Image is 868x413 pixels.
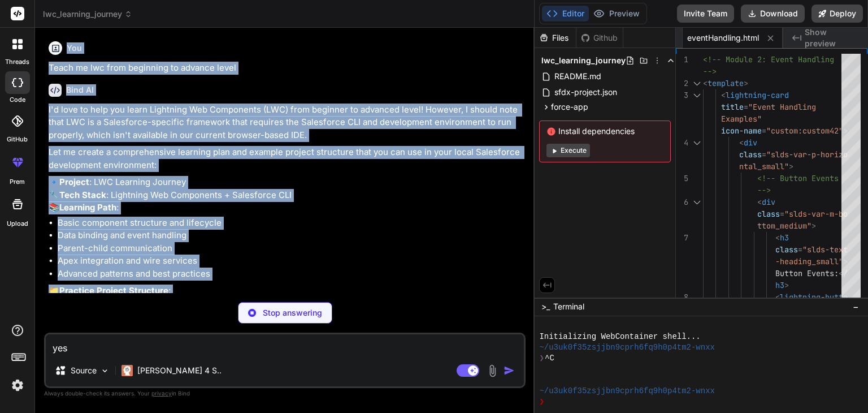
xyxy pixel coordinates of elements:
div: Click to collapse the range. [689,137,704,149]
span: < [775,292,780,302]
span: ^C [545,353,554,364]
span: > [744,78,748,88]
button: Deploy [811,5,863,23]
div: 6 [676,196,688,208]
span: = [798,244,802,255]
div: 7 [676,232,688,244]
button: Invite Team [677,5,734,23]
p: [PERSON_NAME] 4 S.. [137,365,222,376]
li: Advanced patterns and best practices [58,268,523,281]
span: Terminal [553,301,584,312]
span: ntal_small" [739,161,789,171]
div: Click to collapse the range. [689,78,704,89]
span: h3 [775,280,784,290]
strong: Learning Path [59,202,116,213]
div: Github [576,32,623,44]
button: Execute [546,144,590,157]
span: div [762,197,775,207]
span: > [789,161,793,171]
span: class [775,244,798,255]
span: h3 [780,233,789,243]
span: div [744,137,757,148]
span: </ [839,268,848,278]
label: code [10,95,25,105]
p: I'd love to help you learn Lightning Web Components (LWC) from beginner to advanced level! Howeve... [49,104,523,142]
li: Parent-child communication [58,242,523,255]
span: <!-- Button Events [757,173,839,183]
li: Data binding and event handling [58,229,523,242]
h6: You [67,42,82,54]
img: Claude 4 Sonnet [121,365,133,376]
span: README.md [553,70,602,83]
p: Teach me lwc from beginning to advance level [49,62,523,75]
span: lightning-card [726,90,789,100]
span: privacy [151,390,172,397]
span: class [757,209,780,219]
span: sfdx-project.json [553,85,618,99]
p: Always double-check its answers. Your in Bind [44,388,526,399]
div: 8 [676,291,688,303]
img: settings [8,376,27,395]
li: Basic component structure and lifecycle [58,217,523,230]
span: icon-name [721,126,762,136]
strong: Practice Project Structure [59,285,168,296]
span: "Event Handling [748,102,816,112]
span: < [703,78,708,88]
span: --> [703,66,717,76]
span: > [811,221,816,231]
span: ~/u3uk0f35zsjjbn9cprh6fq9h0p4tm2-wnxx [539,342,715,353]
span: lwc_learning_journey [43,8,132,20]
span: "slds-var-p-horizo [766,149,848,160]
p: Source [71,365,97,376]
span: template [708,78,744,88]
span: Button Events: [775,268,839,278]
span: < [721,90,726,100]
span: >_ [541,301,550,312]
div: Click to collapse the range. [689,196,704,208]
div: 1 [676,54,688,66]
span: lwc_learning_journey [541,55,626,66]
span: > [784,280,789,290]
p: Stop answering [263,307,322,319]
img: attachment [486,364,499,377]
span: <!-- Module 2: Event Handling [703,54,834,64]
strong: Project [59,177,89,187]
span: ❯ [539,397,545,407]
button: Preview [589,6,644,21]
div: Click to collapse the range. [689,89,704,101]
span: Examples" [721,114,762,124]
button: − [850,298,861,316]
span: < [757,197,762,207]
span: title [721,102,744,112]
span: < [775,233,780,243]
button: Editor [542,6,589,21]
span: force-app [551,101,588,113]
span: lightning-butto [780,292,848,302]
button: Download [741,5,805,23]
p: 📁 : [49,285,523,298]
span: = [780,209,784,219]
p: Let me create a comprehensive learning plan and example project structure that you can use in you... [49,146,523,171]
span: eventHandling.html [687,32,759,44]
div: 3 [676,89,688,101]
span: = [762,126,766,136]
p: 🔹 : LWC Learning Journey 🔧 : Lightning Web Components + Salesforce CLI 📚 : [49,176,523,214]
span: --> [757,185,771,195]
span: "slds-var-m-bo [784,209,848,219]
label: prem [10,177,25,187]
span: Show preview [805,27,859,49]
span: -heading_small" [775,256,843,266]
div: 5 [676,173,688,184]
label: Upload [7,219,28,229]
span: "slds-text [802,244,848,255]
li: Apex integration and wire services [58,255,523,268]
span: = [762,149,766,160]
span: Initializing WebContainer shell... [539,332,700,342]
div: Files [535,32,576,44]
strong: Tech Stack [59,190,106,200]
span: = [744,102,748,112]
span: ❯ [539,353,545,364]
span: class [739,149,762,160]
span: "custom:custom42" [766,126,843,136]
span: < [739,137,744,148]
